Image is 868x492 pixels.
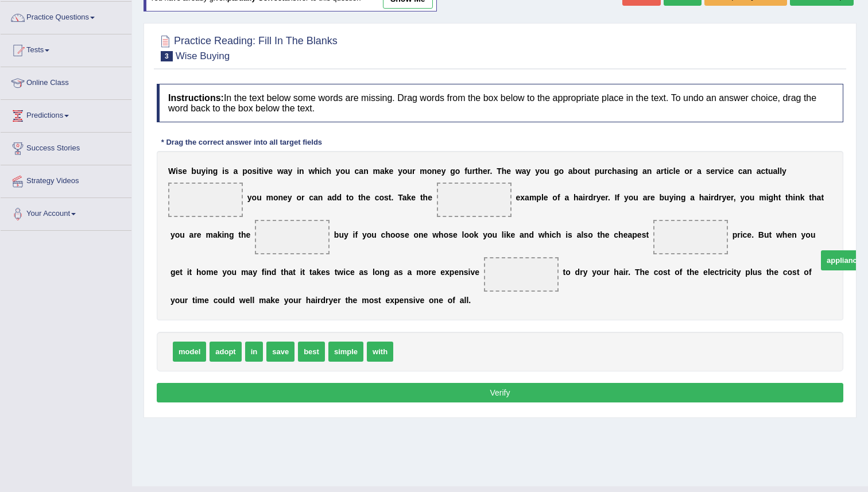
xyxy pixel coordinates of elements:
b: s [568,230,572,239]
b: a [359,166,363,176]
b: a [327,193,332,202]
b: v [264,166,269,176]
b: o [367,230,372,239]
b: a [189,230,194,239]
b: u [339,230,344,239]
b: o [296,193,301,202]
b: g [213,166,218,176]
a: Strategy Videos [1,165,131,194]
b: y [624,193,629,202]
b: y [170,230,175,239]
b: l [462,230,464,239]
b: i [583,193,585,202]
b: r [585,193,588,202]
b: h [573,193,579,202]
b: r [715,166,718,176]
b: g [681,193,686,202]
span: Drop target [168,183,243,217]
b: y [669,193,674,202]
b: . [490,166,493,176]
b: m [759,193,766,202]
b: i [353,230,355,239]
b: e [389,166,394,176]
b: e [510,230,515,239]
b: s [384,193,389,202]
b: i [666,166,669,176]
b: r [412,166,415,176]
b: l [673,166,676,176]
b: s [252,166,257,176]
b: a [313,193,318,202]
b: l [581,230,583,239]
b: c [355,166,359,176]
b: e [411,193,416,202]
b: o [578,166,583,176]
b: e [623,230,628,239]
b: t [587,166,590,176]
b: r [689,166,692,176]
b: w [308,166,315,176]
b: e [544,193,548,202]
b: i [723,166,725,176]
b: o [340,166,346,176]
b: e [650,193,655,202]
b: t [420,193,423,202]
b: x [520,193,525,202]
b: d [529,230,534,239]
b: o [745,193,750,202]
b: n [647,166,652,176]
b: k [218,230,222,239]
b: y [596,193,601,202]
b: a [704,193,708,202]
b: a [617,166,622,176]
a: Online Class [1,67,131,96]
b: y [362,230,367,239]
h4: In the text below some words are missing. Drag words from the box below to the appropriate place ... [157,84,843,122]
b: h [361,193,366,202]
b: e [729,166,734,176]
b: n [318,193,323,202]
b: s [448,230,453,239]
b: n [224,230,229,239]
span: 3 [161,51,173,61]
b: i [504,230,506,239]
b: p [536,193,541,202]
b: o [379,193,385,202]
b: a [402,193,407,202]
b: i [708,193,711,202]
b: r [647,193,650,202]
b: d [337,193,342,202]
b: g [633,166,638,176]
b: o [252,193,257,202]
b: y [483,230,487,239]
b: o [629,193,634,202]
b: T [398,193,402,202]
b: m [420,166,427,176]
b: h [612,166,617,176]
b: r [593,193,596,202]
b: a [757,166,761,176]
b: p [242,166,247,176]
b: w [432,230,439,239]
b: r [193,230,196,239]
b: c [607,166,612,176]
b: i [206,166,208,176]
b: c [381,230,386,239]
b: h [241,230,246,239]
b: e [506,166,511,176]
b: u [196,166,201,176]
b: r [731,193,734,202]
b: o [247,166,253,176]
b: o [444,230,449,239]
b: w [277,166,284,176]
b: y [247,193,252,202]
b: . [392,193,394,202]
b: y [782,166,786,176]
span: Drop target [255,220,330,254]
b: r [472,166,475,176]
b: T [497,166,502,176]
b: o [559,166,564,176]
b: t [785,193,788,202]
button: Verify [157,383,843,402]
b: i [176,166,178,176]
